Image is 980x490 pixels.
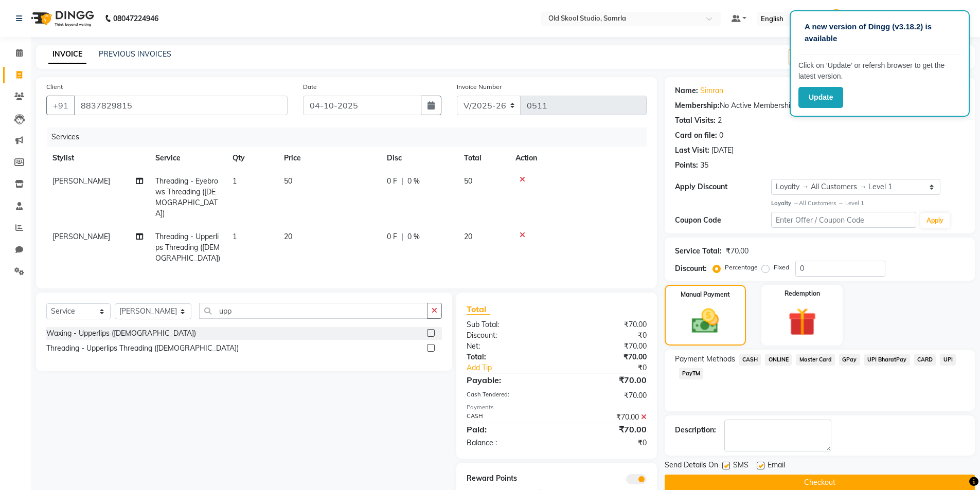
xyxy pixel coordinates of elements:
div: Last Visit: [675,145,709,156]
th: Action [509,147,647,170]
div: Paid: [459,423,557,435]
span: 0 % [407,176,420,187]
div: 35 [700,160,708,171]
p: Click on ‘Update’ or refersh browser to get the latest version. [798,60,961,82]
span: 0 F [387,176,397,187]
div: Payable: [459,374,557,386]
div: Apply Discount [675,182,772,192]
span: 20 [464,232,472,241]
div: Card on file: [675,130,717,141]
div: Reward Points [459,473,557,484]
span: 1 [233,176,237,186]
input: Search or Scan [199,303,427,319]
div: ₹0 [557,438,654,448]
div: Sub Total: [459,319,557,330]
div: [DATE] [711,145,734,156]
button: +91 [46,96,75,115]
button: Update [798,87,843,108]
span: 0 % [407,231,420,242]
span: [PERSON_NAME] [52,232,110,241]
button: Create New [789,49,848,65]
strong: Loyalty → [771,199,798,207]
span: 20 [284,232,292,241]
th: Service [149,147,226,170]
div: Threading - Upperlips Threading ([DEMOGRAPHIC_DATA]) [46,343,239,354]
div: Discount: [459,330,557,341]
img: _cash.svg [683,305,727,337]
div: Net: [459,341,557,352]
b: 08047224946 [113,4,158,33]
img: logo [26,4,97,33]
label: Manual Payment [681,290,730,299]
div: No Active Membership [675,100,965,111]
div: ₹70.00 [557,319,654,330]
div: ₹70.00 [726,246,749,257]
div: Payments [467,403,646,412]
div: 0 [719,130,723,141]
span: Threading - Eyebrows Threading ([DEMOGRAPHIC_DATA]) [155,176,218,218]
div: Coupon Code [675,215,772,226]
span: 50 [464,176,472,186]
span: 50 [284,176,292,186]
div: ₹70.00 [557,374,654,386]
a: PREVIOUS INVOICES [99,49,171,59]
th: Price [278,147,381,170]
div: Services [47,128,654,147]
span: Send Details On [665,460,718,473]
span: 0 F [387,231,397,242]
span: GPay [839,354,860,366]
div: Name: [675,85,698,96]
label: Fixed [774,263,789,272]
div: ₹0 [557,330,654,341]
div: Description: [675,425,716,435]
span: Threading - Upperlips Threading ([DEMOGRAPHIC_DATA]) [155,232,220,263]
div: Balance : [459,438,557,448]
span: UPI [940,354,956,366]
div: CASH [459,412,557,423]
div: Membership: [675,100,720,111]
button: Apply [920,213,950,228]
label: Percentage [725,263,758,272]
div: 2 [718,115,722,126]
th: Disc [381,147,458,170]
div: Points: [675,160,698,171]
div: ₹0 [573,362,654,373]
div: All Customers → Level 1 [771,199,965,208]
a: Simran [700,85,723,96]
span: Master Card [796,354,835,366]
div: Total Visits: [675,115,716,126]
th: Stylist [46,147,149,170]
span: UPI BharatPay [864,354,910,366]
span: CASH [739,354,761,366]
div: ₹70.00 [557,390,654,401]
span: 1 [233,232,237,241]
label: Client [46,82,63,92]
input: Enter Offer / Coupon Code [771,212,916,228]
th: Total [458,147,509,170]
p: A new version of Dingg (v3.18.2) is available [805,21,955,44]
div: ₹70.00 [557,352,654,362]
a: INVOICE [48,45,86,64]
label: Redemption [785,289,820,298]
div: Service Total: [675,246,722,257]
span: [PERSON_NAME] [52,176,110,186]
div: ₹70.00 [557,341,654,352]
span: Payment Methods [675,354,735,365]
span: SMS [733,460,749,473]
th: Qty [226,147,278,170]
span: Total [467,304,490,315]
img: OLD SKOOL STUDIO (Manager) [827,9,845,27]
span: ONLINE [765,354,792,366]
label: Date [303,82,317,92]
img: _gift.svg [779,304,825,339]
input: Search by Name/Mobile/Email/Code [74,96,288,115]
a: Add Tip [459,362,573,373]
div: Total: [459,352,557,362]
div: Waxing - Upperlips ([DEMOGRAPHIC_DATA]) [46,328,196,339]
div: Cash Tendered: [459,390,557,401]
div: ₹70.00 [557,423,654,435]
span: CARD [914,354,936,366]
span: Email [768,460,785,473]
span: | [401,231,403,242]
label: Invoice Number [457,82,502,92]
